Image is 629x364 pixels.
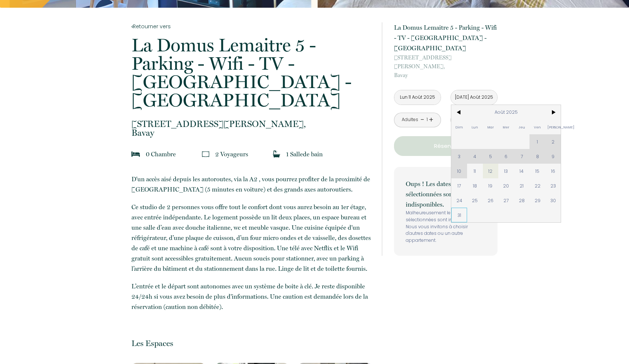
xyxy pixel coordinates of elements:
a: - [420,114,424,125]
span: 30 [545,193,561,208]
span: 31 [451,208,467,222]
a: + [429,114,433,125]
span: > [545,105,561,120]
p: D'un accès aisé depuis les autoroutes, via la A2 , vous pourrez profiter de la proximité de [GEOG... [131,174,372,194]
p: Ce studio de 2 personnes vous offre tout le confort dont vous aurez besoin au 1er étage, avec ent... [131,202,372,274]
span: 24 [451,193,467,208]
span: s [246,150,248,158]
span: Mar [483,120,499,134]
p: L’entrée et le départ sont autonomes avec un système de boite à clé. Je reste disponible 24/24h s... [131,281,372,312]
span: 20 [498,178,514,193]
p: Bavay [131,120,372,137]
button: Réserver [394,136,498,156]
div: Adultes [402,116,418,123]
span: 26 [483,193,499,208]
span: 23 [545,178,561,193]
span: 21 [514,178,530,193]
span: 27 [498,193,514,208]
span: 14 [514,164,530,178]
p: 1 Salle de bain [286,149,323,159]
p: Les Espaces [131,338,372,348]
span: Ven [529,120,545,134]
span: 17 [451,178,467,193]
span: 29 [529,193,545,208]
span: 25 [467,193,483,208]
span: 13 [498,164,514,178]
p: Réserver [397,142,495,150]
img: guests [202,150,209,158]
span: 15 [529,164,545,178]
p: La Domus Lemaitre 5 - Parking - Wifi - TV - [GEOGRAPHIC_DATA] - [GEOGRAPHIC_DATA] [131,36,372,109]
p: La Domus Lemaitre 5 - Parking - Wifi - TV - [GEOGRAPHIC_DATA] - [GEOGRAPHIC_DATA] [394,22,498,53]
span: Jeu [514,120,530,134]
span: 16 [545,164,561,178]
p: Oups ! Les dates sélectionnées sont indisponibles. [406,179,486,210]
div: 1 [425,116,429,123]
p: 0 Chambre [146,149,176,159]
span: 12 [483,164,499,178]
input: Départ [451,90,497,105]
span: [STREET_ADDRESS][PERSON_NAME], [131,120,372,128]
p: Bavay [394,53,498,80]
span: 18 [467,178,483,193]
span: < [451,105,467,120]
span: [STREET_ADDRESS][PERSON_NAME], [394,53,498,71]
span: Mer [498,120,514,134]
span: 28 [514,193,530,208]
span: Août 2025 [467,105,545,120]
span: 11 [467,164,483,178]
input: Arrivée [394,90,441,105]
a: Retourner vers [131,22,372,30]
span: 22 [529,178,545,193]
p: Malheureusement les dates sélectionnées sont indisponibles. Nous vous invitons à choisir d'autres... [406,210,486,244]
span: [PERSON_NAME] [545,120,561,134]
span: 19 [483,178,499,193]
span: Lun [467,120,483,134]
p: 2 Voyageur [215,149,248,159]
span: Dim [451,120,467,134]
